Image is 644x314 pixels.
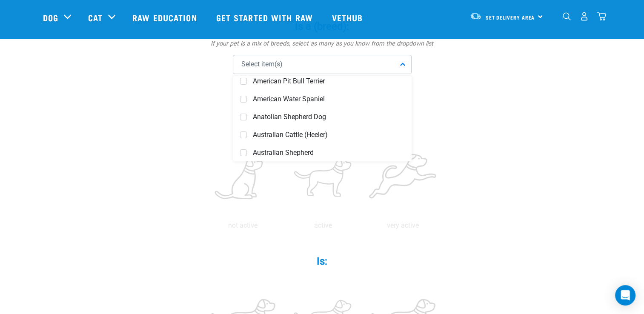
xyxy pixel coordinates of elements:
[195,254,450,269] label: Is:
[597,12,606,21] img: home-icon@2x.png
[43,11,58,24] a: Dog
[365,220,441,231] p: very active
[615,285,635,305] div: Open Intercom Messenger
[323,0,374,34] a: Vethub
[486,16,535,19] span: Set Delivery Area
[195,39,450,49] p: If your pet is a mix of breeds, select as many as you know from the dropdown list
[241,59,283,69] span: Select item(s)
[253,77,404,86] span: American Pit Bull Terrier
[208,0,323,34] a: Get started with Raw
[124,0,207,34] a: Raw Education
[563,12,571,20] img: home-icon-1@2x.png
[253,148,404,157] span: Australian Shepherd
[195,97,450,112] label: Is:
[253,131,404,139] span: Australian Cattle (Heeler)
[580,12,589,21] img: user.png
[88,11,103,24] a: Cat
[285,220,361,231] p: active
[253,113,404,121] span: Anatolian Shepherd Dog
[205,220,281,231] p: not active
[195,117,450,127] p: How energetic and/or active is your pet?
[470,12,481,20] img: van-moving.png
[253,95,404,103] span: American Water Spaniel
